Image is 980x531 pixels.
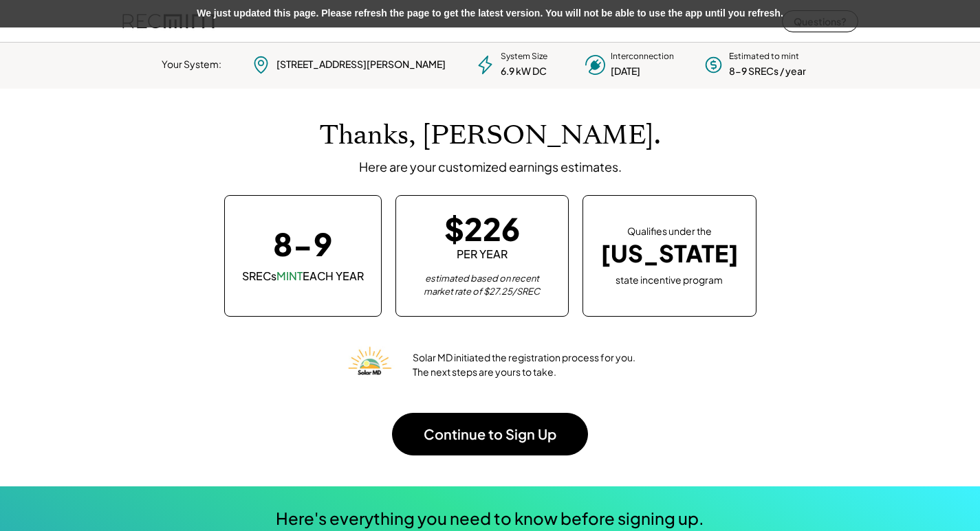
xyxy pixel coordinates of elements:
div: state incentive program [616,271,723,287]
div: Interconnection [611,51,674,63]
div: Estimated to mint [729,51,799,63]
div: $226 [444,213,520,244]
div: Here are your customized earnings estimates. [359,159,622,174]
div: Qualifies under the [627,225,712,238]
div: Solar MD initiated the registration process for you. The next steps are yours to take. [413,350,637,379]
img: Solar%20MD%20LOgo.png [344,337,399,392]
div: [US_STATE] [600,240,739,268]
div: [STREET_ADDRESS][PERSON_NAME] [276,58,446,71]
button: Continue to Sign Up [392,413,588,455]
font: MINT [276,269,303,283]
div: PER YEAR [457,247,508,262]
div: SRECs EACH YEAR [242,269,364,284]
div: 8-9 [273,228,332,259]
div: System Size [501,51,547,63]
div: estimated based on recent market rate of $27.25/SREC [413,272,551,299]
div: Here's everything you need to know before signing up. [276,507,704,530]
div: 8-9 SRECs / year [729,65,806,78]
div: 6.9 kW DC [501,65,547,78]
div: [DATE] [611,65,640,78]
div: Your System: [162,58,221,71]
h1: Thanks, [PERSON_NAME]. [320,120,661,152]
